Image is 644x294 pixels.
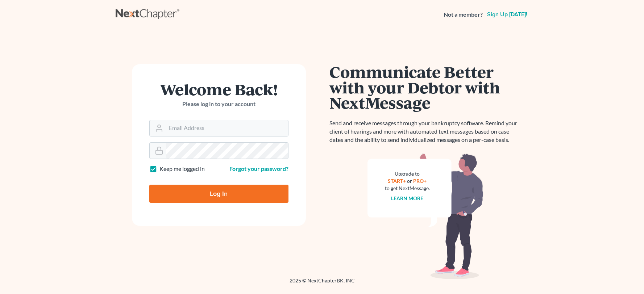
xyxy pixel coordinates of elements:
[329,119,522,144] p: Send and receive messages through your bankruptcy software. Remind your client of hearings and mo...
[413,178,427,184] a: PRO+
[159,165,205,173] label: Keep me logged in
[149,100,288,108] p: Please log in to your account
[388,178,406,184] a: START+
[385,170,430,177] div: Upgrade to
[149,81,288,97] h1: Welcome Back!
[385,185,430,192] div: to get NextMessage.
[407,178,412,184] span: or
[367,153,483,280] img: nextmessage_bg-59042aed3d76b12b5cd301f8e5b87938c9018125f34e5fa2b7a6b67550977c72.svg
[444,10,483,19] strong: Not a member?
[329,64,522,110] h1: Communicate Better with your Debtor with NextMessage
[229,165,288,172] a: Forgot your password?
[116,277,529,290] div: 2025 © NextChapterBK, INC
[166,120,288,136] input: Email Address
[391,195,423,201] a: Learn more
[486,12,529,17] a: Sign up [DATE]!
[149,185,288,203] input: Log In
